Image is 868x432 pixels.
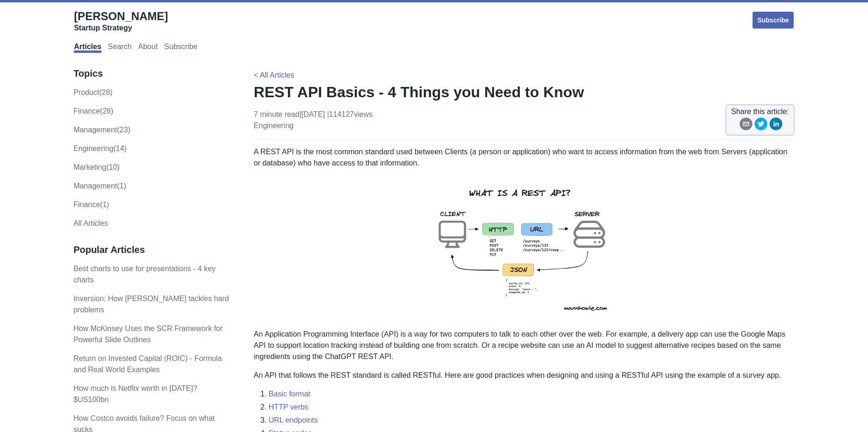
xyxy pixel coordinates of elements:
a: < All Articles [254,71,294,79]
a: engineering(14) [73,144,127,152]
span: [PERSON_NAME] [74,10,168,22]
a: Basic format [269,390,310,398]
a: How much is Netflix worth in [DATE]? $US100bn [73,384,197,403]
p: An API that follows the REST standard is called RESTful. Here are good practices when designing a... [254,370,795,381]
p: 7 minute read | [DATE] [254,109,373,131]
a: finance(28) [73,107,113,115]
a: About [138,43,158,53]
span: Share this article: [731,106,789,117]
a: engineering [254,122,294,130]
a: Best charts to use for presentations - 4 key charts [73,265,215,284]
a: Search [108,43,132,53]
a: marketing(10) [73,163,120,171]
a: [PERSON_NAME]Startup Strategy [74,9,168,33]
a: Subscribe [752,11,795,29]
a: Finance(1) [73,201,109,209]
p: An Application Programming Interface (API) is a way for two computers to talk to each other over ... [254,329,795,362]
a: product(28) [73,88,113,96]
a: Inversion: How [PERSON_NAME] tackles hard problems [73,295,229,314]
a: management(23) [73,126,130,134]
a: How McKinsey Uses the SCR Framework for Powerful Slide Outlines [73,324,222,344]
span: | 114127 views [327,110,373,118]
button: twitter [754,117,768,134]
button: linkedin [769,117,782,134]
img: rest-api [422,176,626,321]
h3: Popular Articles [73,244,234,256]
a: HTTP verbs [269,403,308,411]
a: Articles [74,43,101,53]
a: Return on Invested Capital (ROIC) - Formula and Real World Examples [73,354,222,374]
a: All Articles [73,219,108,227]
a: Subscribe [164,43,197,53]
a: URL endpoints [269,416,318,424]
p: A REST API is the most common standard used between Clients (a person or application) who want to... [254,146,795,169]
h3: Topics [73,68,234,79]
a: Management(1) [73,182,126,190]
h1: REST API Basics - 4 Things you Need to Know [254,83,795,101]
div: Startup Strategy [74,23,168,33]
button: email [739,117,753,134]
